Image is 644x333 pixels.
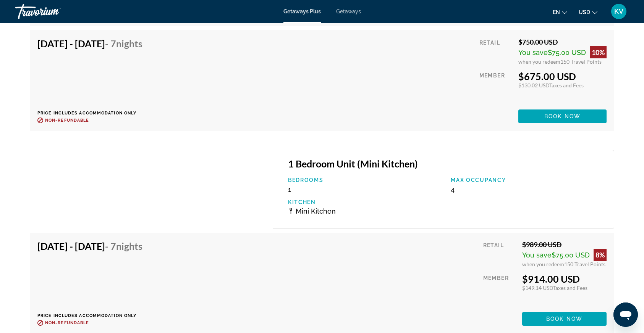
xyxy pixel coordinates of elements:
span: 1 [288,185,291,193]
span: 150 Travel Points [564,261,605,267]
span: Taxes and Fees [549,82,584,88]
span: KV [614,8,623,15]
div: $675.00 USD [518,71,607,82]
span: 4 [451,185,455,193]
button: Book now [522,312,607,326]
img: D676,S223I01X.jpg [30,150,273,229]
button: Change currency [579,6,597,18]
span: Book now [546,316,583,322]
span: Nights [116,38,142,49]
span: when you redeem [518,58,560,65]
button: Book now [518,109,607,123]
span: Book now [544,113,581,119]
button: User Menu [609,3,629,19]
iframe: Button to launch messaging window [613,302,638,327]
button: Change language [553,6,567,18]
p: Kitchen [288,199,443,205]
div: $914.00 USD [522,273,607,285]
div: 8% [594,249,607,261]
span: - 7 [105,38,142,49]
span: You save [522,251,552,259]
div: $750.00 USD [518,38,607,46]
span: en [553,9,560,15]
a: Travorium [15,2,92,21]
span: - 7 [105,240,142,252]
p: Bedrooms [288,177,443,183]
span: Nights [116,240,142,252]
span: Non-refundable [45,118,89,123]
a: Getaways [336,8,361,14]
span: You save [518,48,548,56]
span: Mini Kitchen [296,207,336,215]
h4: [DATE] - [DATE] [37,240,142,252]
span: $75.00 USD [552,251,590,259]
span: 150 Travel Points [560,58,602,65]
div: $989.00 USD [522,240,607,249]
div: $149.14 USD [522,285,607,291]
span: Non-refundable [45,320,89,325]
h3: 1 Bedroom Unit (Mini Kitchen) [288,158,606,169]
span: Taxes and Fees [553,285,587,291]
span: USD [579,9,590,15]
span: $75.00 USD [548,48,586,56]
p: Price includes accommodation only [37,313,148,318]
a: Getaways Plus [283,8,321,14]
h4: [DATE] - [DATE] [37,38,142,49]
div: Member [483,273,516,306]
p: Max Occupancy [451,177,606,183]
div: $130.02 USD [518,82,607,88]
div: Retail [483,240,516,267]
div: 10% [590,46,607,58]
div: Member [479,71,513,104]
div: Retail [479,38,513,65]
p: Price includes accommodation only [37,111,148,116]
span: when you redeem [522,261,564,267]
